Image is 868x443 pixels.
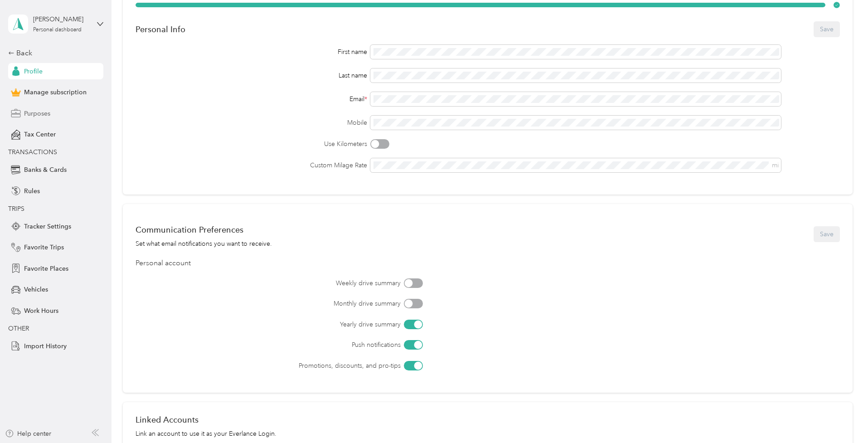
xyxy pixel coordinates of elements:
[186,299,401,308] label: Monthly drive summary
[136,47,367,57] div: First name
[8,325,29,332] span: OTHER
[136,429,840,438] div: Link an account to use it as your Everlance Login.
[24,165,67,175] span: Banks & Cards
[24,186,40,196] span: Rules
[24,67,43,76] span: Profile
[33,15,90,24] div: [PERSON_NAME]
[24,306,58,316] span: Work Hours
[24,243,64,252] span: Favorite Trips
[136,118,367,127] label: Mobile
[186,278,401,288] label: Weekly drive summary
[24,222,71,231] span: Tracker Settings
[24,88,87,97] span: Manage subscription
[136,258,840,269] div: Personal account
[136,161,367,170] label: Custom Milage Rate
[817,392,868,443] iframe: Everlance-gr Chat Button Frame
[5,429,51,438] button: Help center
[186,361,401,370] label: Promotions, discounts, and pro-tips
[33,27,82,33] div: Personal dashboard
[136,24,185,34] div: Personal Info
[136,225,272,234] div: Communication Preferences
[8,148,57,156] span: TRANSACTIONS
[24,130,56,139] span: Tax Center
[8,205,24,213] span: TRIPS
[24,264,68,273] span: Favorite Places
[136,71,367,80] div: Last name
[136,415,840,424] div: Linked Accounts
[186,320,401,329] label: Yearly drive summary
[24,109,50,118] span: Purposes
[136,139,367,149] label: Use Kilometers
[136,239,272,248] div: Set what email notifications you want to receive.
[24,285,48,294] span: Vehicles
[136,94,367,104] div: Email
[186,340,401,350] label: Push notifications
[8,48,99,58] div: Back
[24,341,67,351] span: Import History
[772,161,779,169] span: mi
